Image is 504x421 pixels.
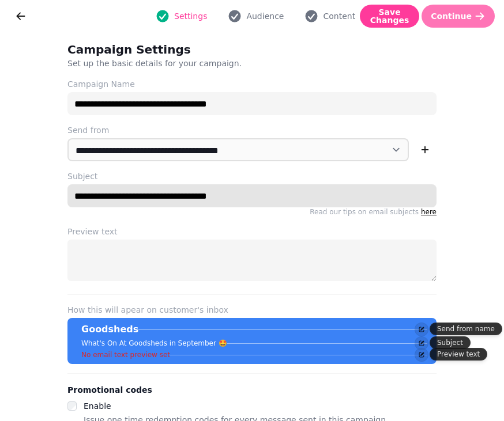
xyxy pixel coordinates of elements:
button: Save Changes [360,5,419,28]
label: Preview text [67,226,437,237]
label: Subject [67,170,437,182]
span: Save Changes [369,8,410,24]
span: Continue [431,12,472,20]
h2: Campaign Settings [67,41,289,58]
p: Goodsheds [81,323,138,336]
a: here [421,208,437,216]
div: Subject [430,336,471,349]
label: Campaign Name [67,78,437,90]
span: Audience [246,10,284,22]
button: Continue [422,5,495,28]
div: Send from name [430,323,502,335]
legend: Promotional codes [67,383,152,397]
p: What's On At Goodsheds in September 🤩 [81,339,227,348]
span: Settings [174,10,207,22]
p: Set up the basic details for your campaign. [67,58,363,69]
p: No email text preview set [81,350,170,359]
button: go back [9,5,32,28]
div: Preview text [430,348,487,361]
p: Read our tips on email subjects [67,207,437,217]
label: Send from [67,124,437,136]
label: Enable [84,401,111,411]
label: How this will apear on customer's inbox [67,304,437,316]
span: Content [323,10,355,22]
